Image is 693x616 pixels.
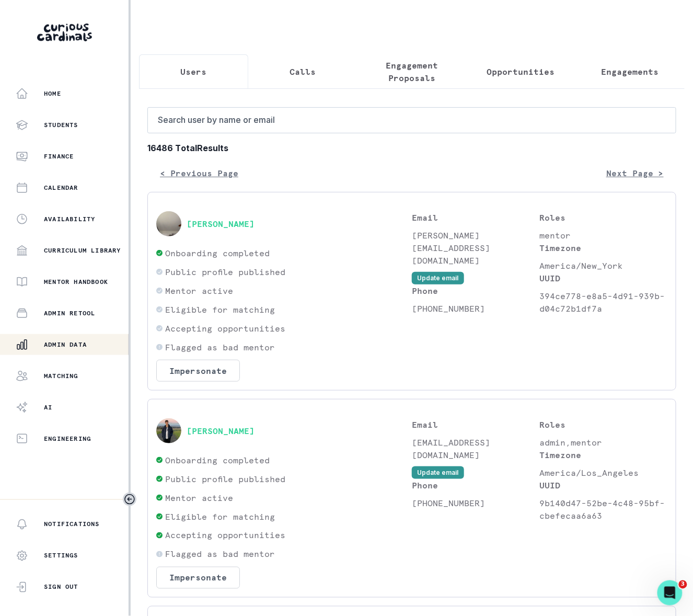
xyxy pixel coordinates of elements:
p: Availability [44,215,95,223]
p: Public profile published [165,266,285,278]
p: 394ce778-e8a5-4d91-939b-d04c72b1df7a [540,290,668,315]
p: [PERSON_NAME][EMAIL_ADDRESS][DOMAIN_NAME] [412,229,540,267]
p: Timezone [540,449,668,461]
p: [PHONE_NUMBER] [412,497,540,509]
img: Curious Cardinals Logo [37,24,92,41]
span: 3 [679,580,687,589]
p: Flagged as bad mentor [165,341,275,353]
p: [PHONE_NUMBER] [412,302,540,315]
button: Next Page > [594,163,676,184]
p: Mentor Handbook [44,278,108,286]
p: Opportunities [487,65,555,78]
button: [PERSON_NAME] [187,426,255,436]
button: [PERSON_NAME] [187,219,255,229]
p: Onboarding completed [165,247,270,259]
p: mentor [540,229,668,242]
button: Impersonate [156,360,240,382]
button: Update email [412,272,464,284]
p: Phone [412,284,540,297]
p: AI [44,403,52,412]
p: Mentor active [165,492,233,504]
p: Curriculum Library [44,246,121,255]
p: Calls [290,65,316,78]
p: Onboarding completed [165,454,270,466]
p: Engagement Proposals [366,59,458,84]
p: Roles [540,418,668,431]
p: Finance [44,152,74,161]
p: Eligible for matching [165,303,275,316]
button: < Previous Page [147,163,251,184]
p: Home [44,89,61,98]
p: Engagements [602,65,659,78]
p: America/Los_Angeles [540,466,668,479]
p: Timezone [540,242,668,254]
p: Roles [540,211,668,224]
p: [EMAIL_ADDRESS][DOMAIN_NAME] [412,436,540,461]
p: America/New_York [540,259,668,272]
p: Calendar [44,184,78,192]
p: admin,mentor [540,436,668,449]
p: Public profile published [165,473,285,485]
p: Engineering [44,435,91,443]
iframe: Intercom live chat [657,580,683,606]
button: Toggle sidebar [123,493,136,506]
p: Sign Out [44,583,78,591]
p: Matching [44,372,78,380]
p: UUID [540,479,668,492]
b: 16486 Total Results [147,142,676,154]
p: UUID [540,272,668,284]
p: Students [44,121,78,129]
p: Mentor active [165,284,233,297]
p: Email [412,211,540,224]
p: Notifications [44,520,100,529]
p: Settings [44,552,78,560]
p: 9b140d47-52be-4c48-95bf-cbefecaa6a63 [540,497,668,522]
p: Eligible for matching [165,510,275,523]
p: Users [180,65,206,78]
button: Update email [412,466,464,479]
p: Accepting opportunities [165,322,285,335]
p: Admin Retool [44,309,95,317]
p: Flagged as bad mentor [165,548,275,561]
p: Phone [412,479,540,492]
button: Impersonate [156,567,240,589]
p: Accepting opportunities [165,529,285,542]
p: Admin Data [44,340,87,349]
p: Email [412,418,540,431]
